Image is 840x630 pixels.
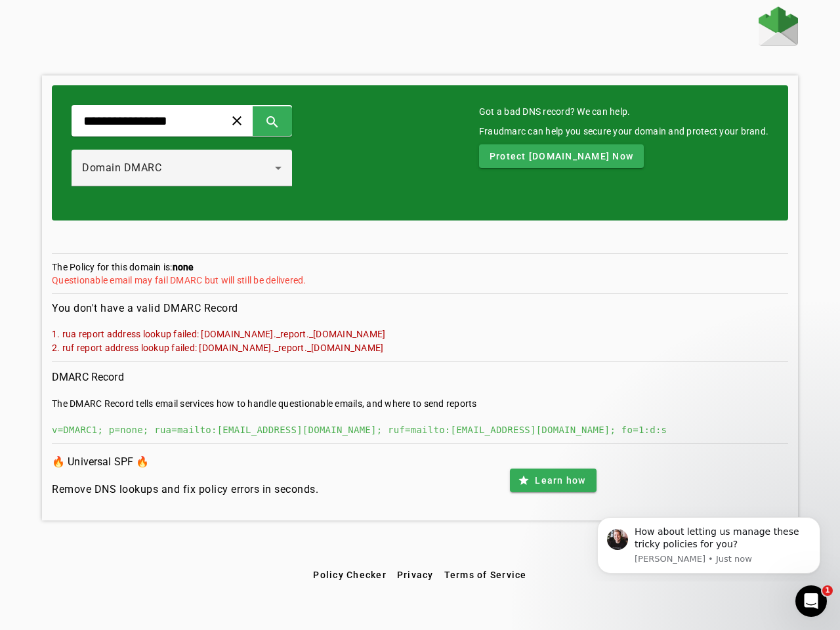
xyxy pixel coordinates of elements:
span: Learn how [535,474,585,487]
span: Policy Checker [313,570,387,580]
mat-card-title: Got a bad DNS record? We can help. [479,105,768,118]
div: v=DMARC1; p=none; rua=mailto:[EMAIL_ADDRESS][DOMAIN_NAME]; ruf=mailto:[EMAIL_ADDRESS][DOMAIN_NAME... [52,423,788,436]
span: Privacy [397,570,434,580]
div: Fraudmarc can help you secure your domain and protect your brand. [479,125,768,138]
span: 1 [822,585,833,596]
h3: DMARC Record [52,368,788,387]
h4: Remove DNS lookups and fix policy errors in seconds. [52,482,318,497]
iframe: Intercom notifications message [577,505,840,581]
mat-error: 2. ruf report address lookup failed: [DOMAIN_NAME]._report._[DOMAIN_NAME] [52,341,788,354]
span: Protect [DOMAIN_NAME] Now [490,150,633,163]
div: The DMARC Record tells email services how to handle questionable emails, and where to send reports [52,397,788,410]
button: Learn how [510,469,596,492]
span: Domain DMARC [82,161,161,174]
div: Questionable email may fail DMARC but will still be delivered. [52,274,788,287]
mat-error: 1. rua report address lookup failed: [DOMAIN_NAME]._report._[DOMAIN_NAME] [52,327,788,341]
button: Terms of Service [439,563,532,587]
button: Policy Checker [308,563,392,587]
strong: none [173,262,194,272]
button: Protect [DOMAIN_NAME] Now [479,144,644,168]
section: The Policy for this domain is: [52,261,788,294]
img: Fraudmarc Logo [759,7,798,46]
button: Privacy [392,563,439,587]
h4: You don't have a valid DMARC Record [52,301,788,316]
a: Home [759,7,798,49]
span: Terms of Service [444,570,527,580]
iframe: Intercom live chat [795,585,827,617]
h3: 🔥 Universal SPF 🔥 [52,453,318,471]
